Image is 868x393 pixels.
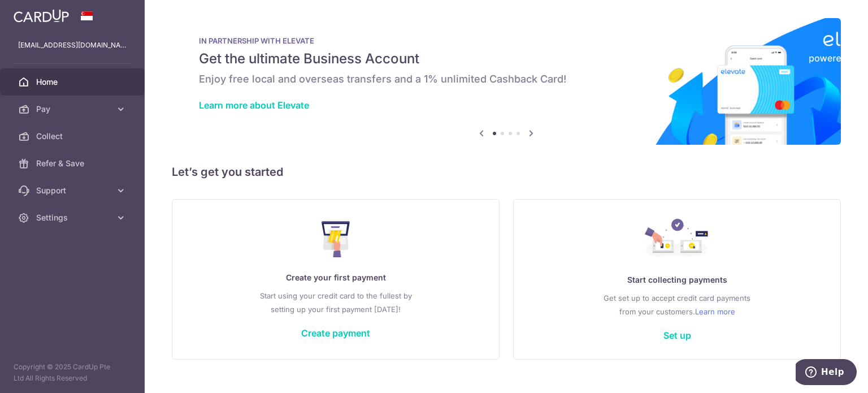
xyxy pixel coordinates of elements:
[36,185,111,196] span: Support
[14,9,69,23] img: CardUp
[645,219,709,260] img: Collect Payment
[195,271,476,284] p: Create your first payment
[199,100,309,111] a: Learn more about Elevate
[301,327,370,339] a: Create payment
[663,330,691,341] a: Set up
[36,76,111,88] span: Home
[36,103,111,115] span: Pay
[172,18,841,145] img: Renovation banner
[199,72,814,86] h6: Enjoy free local and overseas transfers and a 1% unlimited Cashback Card!
[199,36,814,45] p: IN PARTNERSHIP WITH ELEVATE
[796,359,857,387] iframe: Opens a widget where you can find more information
[536,273,818,287] p: Start collecting payments
[695,305,735,318] a: Learn more
[172,163,841,181] h5: Let’s get you started
[36,212,111,223] span: Settings
[36,158,111,169] span: Refer & Save
[36,131,111,142] span: Collect
[18,40,127,51] p: [EMAIL_ADDRESS][DOMAIN_NAME]
[322,221,350,257] img: Make Payment
[195,289,476,316] p: Start using your credit card to the fullest by setting up your first payment [DATE]!
[199,50,814,68] h5: Get the ultimate Business Account
[536,291,818,318] p: Get set up to accept credit card payments from your customers.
